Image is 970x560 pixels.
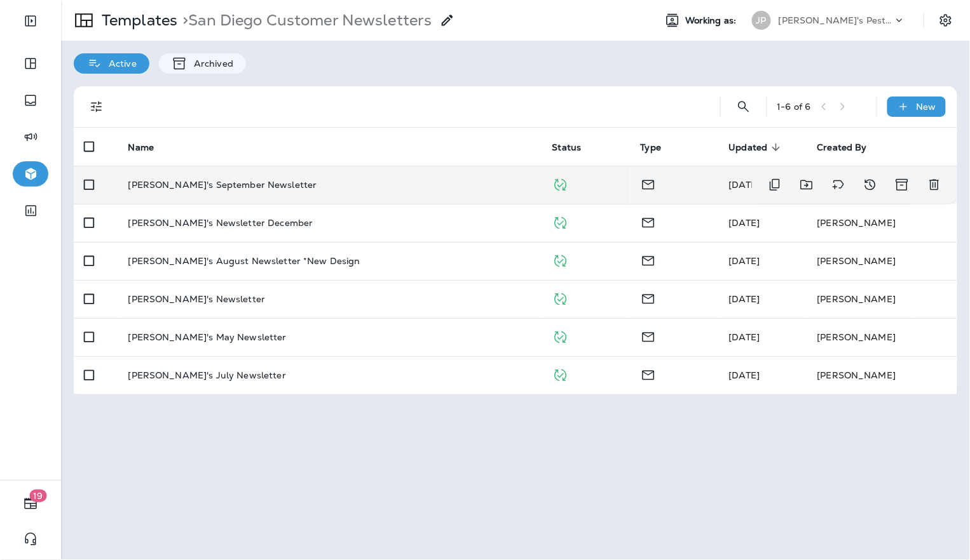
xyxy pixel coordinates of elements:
[922,172,947,197] button: Delete
[128,294,266,304] p: [PERSON_NAME]'s Newsletter
[641,142,662,153] span: Type
[762,172,788,197] button: Duplicate
[128,180,317,190] p: [PERSON_NAME]'s September Newsletter
[777,102,811,112] div: 1 - 6 of 6
[641,178,656,189] span: Email
[13,491,48,516] button: 19
[857,172,883,197] button: View Changelog
[552,368,568,380] span: Published
[552,292,568,303] span: Published
[779,15,893,25] p: [PERSON_NAME]'s Pest Control - [GEOGRAPHIC_DATA]
[817,142,867,153] span: Created By
[552,142,582,153] span: Status
[552,178,568,189] span: Published
[889,172,915,197] button: Archive
[641,216,656,227] span: Email
[128,142,154,153] span: Name
[13,8,48,34] button: Expand Sidebar
[729,142,784,153] span: Updated
[641,330,656,342] span: Email
[807,242,957,280] td: [PERSON_NAME]
[641,142,678,153] span: Type
[817,142,884,153] span: Created By
[97,11,177,30] p: Templates
[752,11,771,30] div: JP
[826,172,851,197] button: Add tags
[641,254,656,265] span: Email
[128,370,286,380] p: [PERSON_NAME]'s July Newsletter
[128,218,313,228] p: [PERSON_NAME]'s Newsletter December
[729,293,760,305] span: J-P Scoville
[177,11,432,30] p: San Diego Customer Newsletters
[729,142,768,153] span: Updated
[807,204,957,242] td: [PERSON_NAME]
[729,255,760,267] span: Shannon Davis
[729,370,760,381] span: Shannon Davis
[934,9,957,32] button: Settings
[102,58,137,69] p: Active
[30,490,47,502] span: 19
[685,15,739,26] span: Working as:
[729,331,760,343] span: Shannon Davis
[729,217,760,229] span: Shannon Davis
[641,368,656,380] span: Email
[128,332,287,342] p: [PERSON_NAME]'s May Newsletter
[552,254,568,265] span: Published
[552,330,568,342] span: Published
[641,292,656,303] span: Email
[84,94,109,119] button: Filters
[128,142,171,153] span: Name
[729,179,760,190] span: Shannon Davis
[552,216,568,227] span: Published
[807,280,957,318] td: [PERSON_NAME]
[807,356,957,394] td: [PERSON_NAME]
[128,256,360,266] p: [PERSON_NAME]'s August Newsletter *New Design
[917,102,936,112] p: New
[188,58,233,69] p: Archived
[794,172,819,197] button: Move to folder
[552,142,598,153] span: Status
[807,318,957,356] td: [PERSON_NAME]
[731,94,756,119] button: Search Templates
